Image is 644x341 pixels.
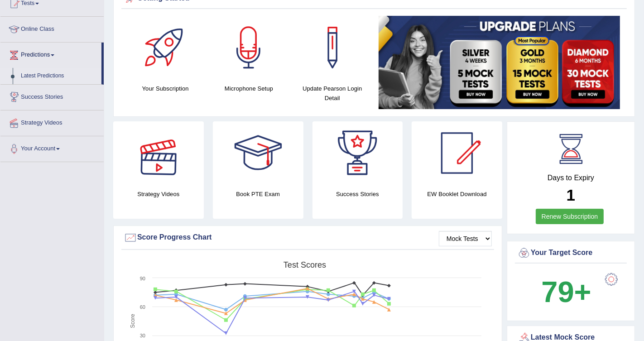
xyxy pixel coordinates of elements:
h4: Update Pearson Login Detail [295,84,370,103]
tspan: Score [130,314,136,328]
text: 90 [140,276,145,281]
h4: Your Subscription [128,84,202,93]
h4: Success Stories [312,189,403,199]
h4: Days to Expiry [517,174,625,182]
div: Score Progress Chart [124,231,492,245]
tspan: Test scores [284,260,326,269]
b: 1 [567,186,575,204]
div: Your Target Score [517,246,625,260]
h4: Book PTE Exam [213,189,303,199]
a: Predictions [0,43,101,65]
img: small5.jpg [379,16,620,109]
a: Online Class [0,17,104,39]
b: 79+ [541,275,591,308]
text: 60 [140,304,145,310]
a: Strategy Videos [0,110,104,133]
a: Renew Subscription [536,209,604,224]
a: Success Stories [0,85,104,107]
h4: Microphone Setup [211,84,286,93]
text: 30 [140,333,145,338]
h4: EW Booklet Download [412,189,502,199]
h4: Strategy Videos [113,189,204,199]
a: Your Account [0,136,104,159]
a: Latest Predictions [17,68,101,84]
